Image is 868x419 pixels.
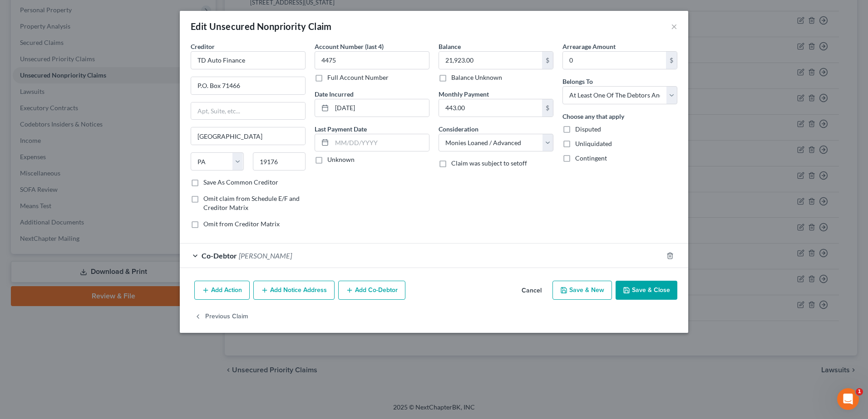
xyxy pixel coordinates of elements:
[332,134,429,151] input: MM/DD/YYYY
[616,281,677,300] button: Save & Close
[552,281,612,300] button: Save & New
[451,159,527,167] span: Claim was subject to setoff
[315,42,384,51] label: Account Number (last 4)
[191,43,215,50] span: Creditor
[191,127,305,145] input: Enter city...
[191,51,306,69] input: Search creditor by name...
[671,21,677,32] button: ×
[856,388,863,395] span: 1
[191,102,305,120] input: Apt, Suite, etc...
[666,52,677,69] div: $
[542,52,553,69] div: $
[514,282,549,300] button: Cancel
[562,42,616,51] label: Arrearage Amount
[439,124,478,134] label: Consideration
[439,89,489,99] label: Monthly Payment
[202,251,237,260] span: Co-Debtor
[191,20,332,33] div: Edit Unsecured Nonpriority Claim
[439,52,542,69] input: 0.00
[315,124,367,134] label: Last Payment Date
[575,125,601,133] span: Disputed
[439,99,542,117] input: 0.00
[191,77,305,94] input: Enter address...
[542,99,553,117] div: $
[439,42,461,51] label: Balance
[203,195,300,211] span: Omit claim from Schedule E/F and Creditor Matrix
[194,307,248,326] button: Previous Claim
[315,89,354,99] label: Date Incurred
[837,388,859,410] iframe: Intercom live chat
[562,78,593,85] span: Belongs To
[253,281,335,300] button: Add Notice Address
[575,154,607,162] span: Contingent
[194,281,250,300] button: Add Action
[327,73,389,82] label: Full Account Number
[451,73,502,82] label: Balance Unknown
[315,51,429,69] input: XXXX
[332,99,429,117] input: MM/DD/YYYY
[327,155,355,164] label: Unknown
[338,281,405,300] button: Add Co-Debtor
[239,251,292,260] span: [PERSON_NAME]
[203,178,278,187] label: Save As Common Creditor
[563,52,666,69] input: 0.00
[575,140,612,147] span: Unliquidated
[562,112,624,121] label: Choose any that apply
[253,152,306,171] input: Enter zip...
[203,220,280,228] span: Omit from Creditor Matrix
